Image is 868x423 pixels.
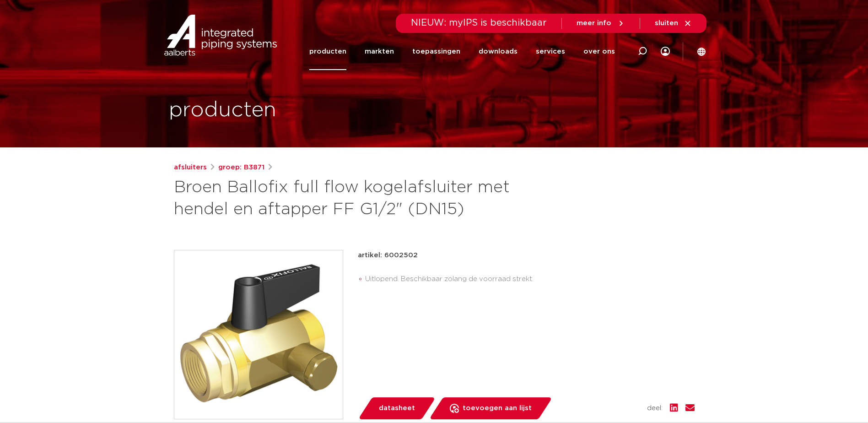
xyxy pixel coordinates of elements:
a: producten [309,33,346,70]
h1: Broen Ballofix full flow kogelafsluiter met hendel en aftapper FF G1/2" (DN15) [174,177,518,221]
span: deel: [647,403,663,414]
span: toevoegen aan lijst [463,401,532,416]
a: over ons [583,33,615,70]
a: downloads [479,33,518,70]
p: artikel: 6002502 [358,250,418,261]
nav: Menu [309,33,615,70]
span: sluiten [655,20,678,27]
a: services [536,33,565,70]
h1: producten [169,96,276,125]
span: datasheet [379,401,415,416]
span: meer info [577,20,611,27]
a: meer info [577,19,625,27]
a: markten [365,33,394,70]
a: afsluiters [174,162,207,173]
div: my IPS [661,33,670,70]
a: groep: B3871 [218,162,264,173]
a: toepassingen [412,33,460,70]
span: NIEUW: myIPS is beschikbaar [411,18,547,27]
img: Product Image for Broen Ballofix full flow kogelafsluiter met hendel en aftapper FF G1/2" (DN15) [174,250,343,419]
li: Uitlopend. Beschikbaar zolang de voorraad strekt. [365,272,695,287]
a: datasheet [358,397,436,419]
a: sluiten [655,19,692,27]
